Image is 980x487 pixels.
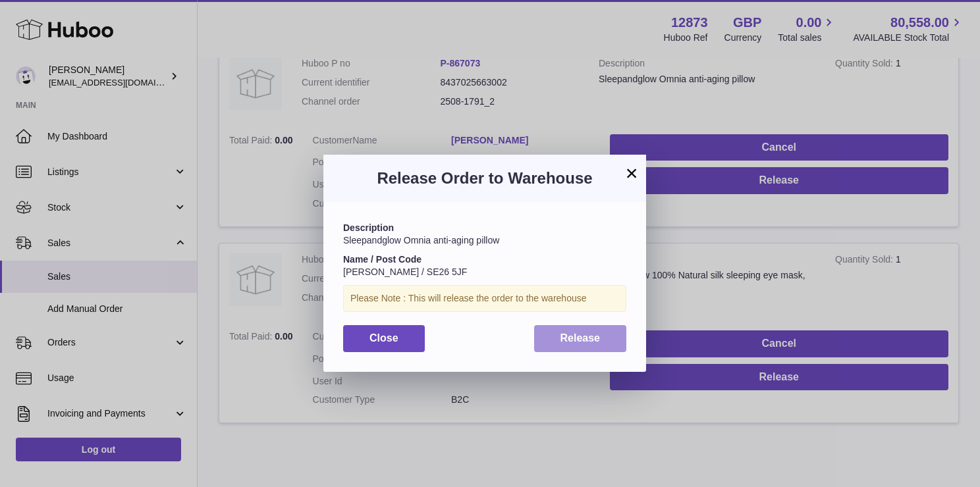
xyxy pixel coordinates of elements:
[560,332,601,344] span: Release
[343,254,422,265] strong: Name / Post Code
[343,285,626,312] div: Please Note : This will release the order to the warehouse
[343,222,394,233] strong: Description
[343,267,467,277] span: [PERSON_NAME] / SE26 5JF
[343,168,626,189] h3: Release Order to Warehouse
[343,325,425,352] button: Close
[369,332,398,344] span: Close
[343,235,499,245] span: Sleepandglow Omnia anti-aging pillow
[624,165,640,181] button: ×
[534,325,627,352] button: Release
